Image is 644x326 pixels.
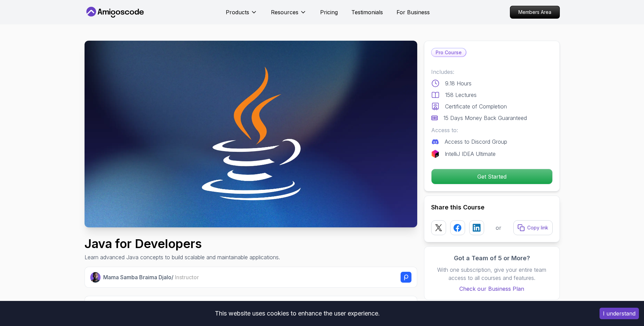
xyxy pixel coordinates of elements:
img: Nelson Djalo [90,272,101,283]
h2: Share this Course [431,203,553,212]
button: Copy link [513,220,553,235]
p: Products [226,8,249,16]
a: Members Area [510,6,560,19]
p: Includes: [431,68,553,76]
button: Get Started [431,169,553,184]
h1: Java for Developers [85,237,280,250]
p: 15 Days Money Back Guaranteed [443,114,527,122]
p: Pro Course [431,48,466,57]
p: Resources [271,8,298,16]
p: Members Area [510,6,559,18]
p: or [496,224,501,232]
button: Accept cookies [600,308,639,319]
p: Certificate of Completion [445,102,507,110]
a: For Business [397,8,430,16]
a: Pricing [320,8,338,16]
button: Products [226,8,257,22]
div: This website uses cookies to enhance the user experience. [5,306,589,321]
p: Access to Discord Group [445,138,507,146]
p: IntelliJ IDEA Ultimate [445,150,496,158]
p: Copy link [527,224,548,231]
span: Instructor [175,274,199,281]
a: Check our Business Plan [431,285,553,293]
img: jetbrains logo [431,150,439,158]
p: 9.18 Hours [445,79,472,87]
p: Access to: [431,126,553,134]
img: java-for-developers_thumbnail [85,41,417,227]
p: Learn advanced Java concepts to build scalable and maintainable applications. [85,253,280,261]
h3: Got a Team of 5 or More? [431,253,553,263]
p: 158 Lectures [445,91,477,99]
p: Mama Samba Braima Djalo / [103,273,199,281]
button: Resources [271,8,307,22]
p: With one subscription, give your entire team access to all courses and features. [431,266,553,282]
a: Testimonials [351,8,383,16]
p: Get Started [431,169,552,184]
